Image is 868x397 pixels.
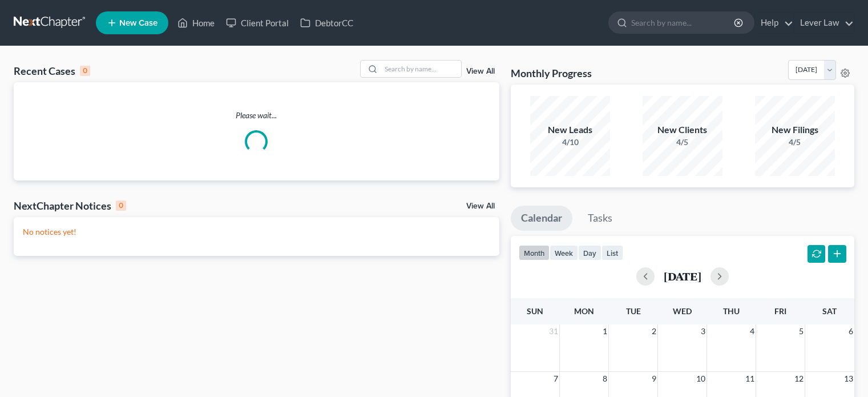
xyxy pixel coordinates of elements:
[755,137,835,148] div: 4/5
[511,206,572,231] a: Calendar
[700,324,706,338] span: 3
[172,13,220,33] a: Home
[631,12,736,33] input: Search by name...
[744,372,756,386] span: 11
[220,13,294,33] a: Client Portal
[294,13,359,33] a: DebtorCC
[14,110,499,121] p: Please wait...
[530,137,610,148] div: 4/10
[381,61,461,77] input: Search by name...
[466,67,495,75] a: View All
[651,324,657,338] span: 2
[550,245,578,260] button: week
[519,245,550,260] button: month
[774,306,786,316] span: Fri
[578,245,601,260] button: day
[793,372,805,386] span: 12
[847,324,854,338] span: 6
[651,372,657,386] span: 9
[601,372,608,386] span: 8
[14,199,126,212] div: NextChapter Notices
[23,226,490,238] p: No notices yet!
[601,324,608,338] span: 1
[755,13,793,33] a: Help
[643,123,722,137] div: New Clients
[530,123,610,137] div: New Leads
[116,200,126,211] div: 0
[664,270,701,282] h2: [DATE]
[626,306,641,316] span: Tue
[14,64,90,78] div: Recent Cases
[511,66,592,80] h3: Monthly Progress
[466,202,495,210] a: View All
[673,306,692,316] span: Wed
[119,19,158,27] span: New Case
[527,306,543,316] span: Sun
[749,324,756,338] span: 4
[755,123,835,137] div: New Filings
[601,245,623,260] button: list
[574,306,594,316] span: Mon
[794,13,854,33] a: Lever Law
[548,324,559,338] span: 31
[578,206,623,231] a: Tasks
[843,372,854,386] span: 13
[723,306,740,316] span: Thu
[80,66,90,76] div: 0
[695,372,706,386] span: 10
[552,372,559,386] span: 7
[643,137,722,148] div: 4/5
[798,324,805,338] span: 5
[822,306,837,316] span: Sat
